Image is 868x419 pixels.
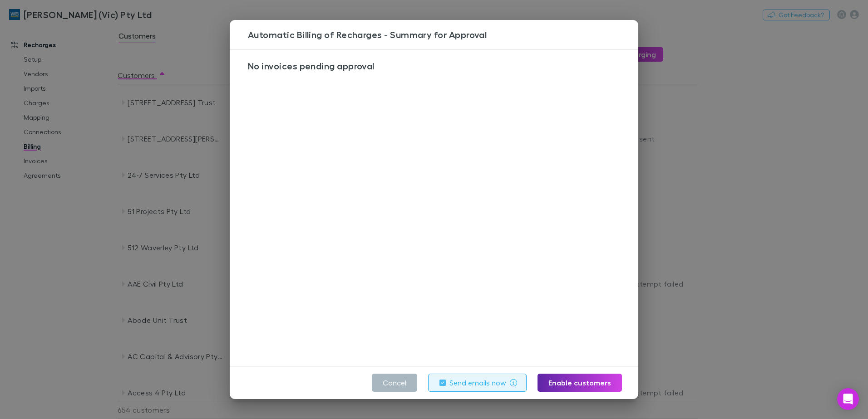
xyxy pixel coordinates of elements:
[428,374,527,392] button: Send emails now
[449,377,506,388] label: Send emails now
[241,60,634,71] h3: No invoices pending approval
[837,388,859,410] div: Open Intercom Messenger
[244,29,638,40] h3: Automatic Billing of Recharges - Summary for Approval
[372,374,417,392] button: Cancel
[538,374,622,392] button: Enable customers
